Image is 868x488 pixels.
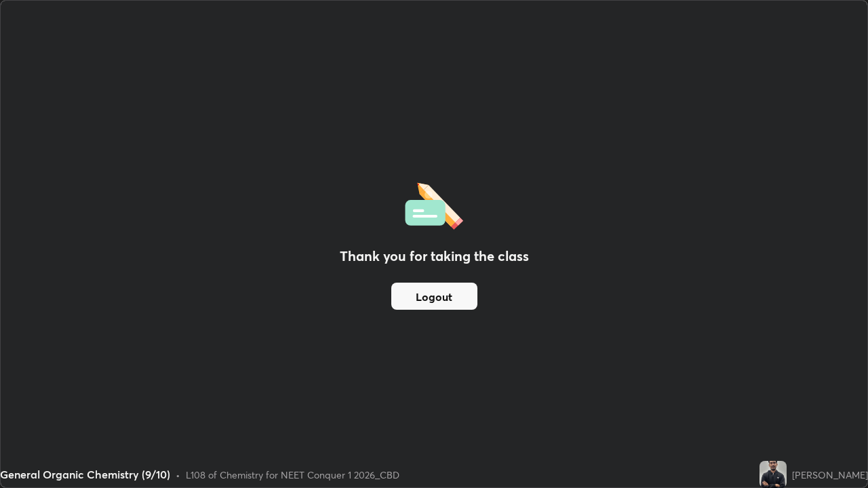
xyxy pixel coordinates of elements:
[391,283,477,310] button: Logout
[340,246,529,266] h2: Thank you for taking the class
[792,468,868,482] div: [PERSON_NAME]
[759,461,787,488] img: 213def5e5dbf4e79a6b4beccebb68028.jpg
[186,468,399,482] div: L108 of Chemistry for NEET Conquer 1 2026_CBD
[405,178,463,230] img: offlineFeedback.1438e8b3.svg
[176,468,180,482] div: •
